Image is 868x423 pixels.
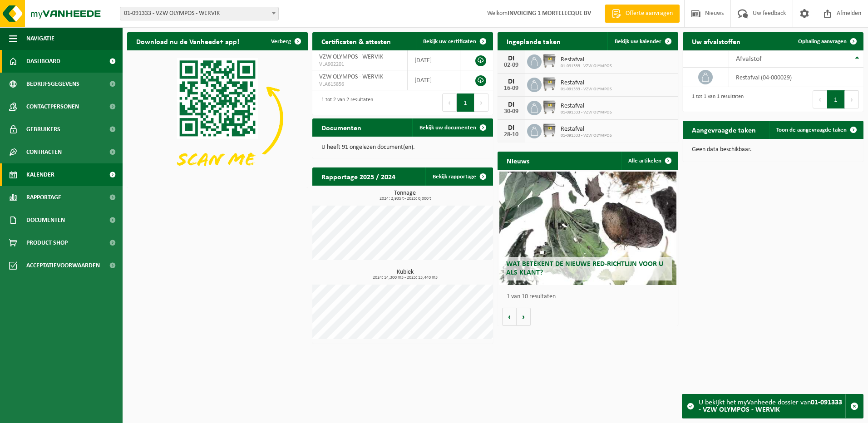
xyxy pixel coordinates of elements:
a: Bekijk uw documenten [412,118,492,137]
div: DI [502,124,520,132]
a: Bekijk rapportage [425,167,492,186]
button: Previous [813,90,827,108]
td: restafval (04-000029) [729,68,863,87]
span: Navigatie [26,27,54,50]
h2: Ingeplande taken [498,32,570,50]
span: Kalender [26,163,54,186]
span: 2024: 2,935 t - 2025: 0,000 t [317,197,493,201]
a: Bekijk uw certificaten [416,32,492,50]
h2: Certificaten & attesten [312,32,400,50]
span: Contracten [26,141,62,163]
a: Bekijk uw kalender [607,32,677,50]
button: Verberg [264,32,307,50]
span: Restafval [561,79,612,87]
img: WB-1100-GAL-GY-02 [542,123,557,138]
span: Gebruikers [26,118,60,141]
span: 01-091333 - VZW OLYMPOS [561,133,612,138]
span: 01-091333 - VZW OLYMPOS [561,110,612,115]
span: Acceptatievoorwaarden [26,254,100,277]
h2: Download nu de Vanheede+ app! [127,32,248,50]
span: Offerte aanvragen [623,9,675,18]
strong: 01-091333 - VZW OLYMPOS - WERVIK [699,399,842,413]
div: U bekijkt het myVanheede dossier van [699,394,845,418]
div: DI [502,55,520,62]
img: WB-1100-GAL-GY-02 [542,99,557,115]
h2: Uw afvalstoffen [683,32,750,50]
td: [DATE] [408,50,461,70]
h2: Rapportage 2025 / 2024 [312,167,404,185]
button: Volgende [517,308,531,326]
span: Dashboard [26,50,60,73]
p: Geen data beschikbaar. [692,147,854,153]
img: Download de VHEPlus App [127,50,308,186]
button: 1 [827,90,845,108]
span: VLA615856 [319,81,400,88]
span: 2024: 14,300 m3 - 2025: 13,440 m3 [317,275,493,280]
span: Restafval [561,103,612,110]
button: Next [845,90,859,108]
span: 01-091333 - VZW OLYMPOS [561,64,612,69]
span: Product Shop [26,231,68,254]
span: Bekijk uw kalender [615,39,661,44]
h3: Tonnage [317,190,493,201]
a: Toon de aangevraagde taken [769,121,863,139]
td: [DATE] [408,70,461,90]
p: U heeft 91 ongelezen document(en). [321,144,484,151]
a: Wat betekent de nieuwe RED-richtlijn voor u als klant? [499,172,676,285]
a: Offerte aanvragen [605,5,680,23]
div: 16-09 [502,85,520,92]
span: Ophaling aanvragen [798,39,847,44]
span: Restafval [561,126,612,133]
button: Previous [442,93,457,112]
span: Wat betekent de nieuwe RED-richtlijn voor u als klant? [506,261,663,276]
span: Verberg [271,39,291,44]
span: Afvalstof [736,55,762,63]
span: Toon de aangevraagde taken [776,127,847,133]
span: Restafval [561,56,612,64]
button: Next [474,93,488,112]
strong: INVOICING 1 MORTELECQUE BV [508,10,591,17]
span: 01-091333 - VZW OLYMPOS - WERVIK [120,7,278,20]
span: Contactpersonen [26,95,79,118]
p: 1 van 10 resultaten [507,294,674,300]
div: 1 tot 2 van 2 resultaten [317,93,373,113]
img: WB-1100-GAL-GY-02 [542,53,557,69]
a: Ophaling aanvragen [791,32,863,50]
span: VLA902201 [319,61,400,68]
div: DI [502,101,520,108]
span: 01-091333 - VZW OLYMPOS [561,87,612,92]
h2: Nieuws [498,152,538,169]
span: VZW OLYMPOS - WERVIK [319,74,383,80]
div: 02-09 [502,62,520,69]
div: 28-10 [502,132,520,138]
button: Vorige [502,308,517,326]
img: WB-1100-GAL-GY-02 [542,76,557,92]
button: 1 [457,93,474,112]
span: Bedrijfsgegevens [26,73,79,95]
span: Rapportage [26,186,61,209]
a: Alle artikelen [621,152,677,170]
h2: Documenten [312,118,370,136]
span: 01-091333 - VZW OLYMPOS - WERVIK [120,7,279,20]
h2: Aangevraagde taken [683,121,765,138]
span: Documenten [26,209,65,231]
div: DI [502,78,520,85]
span: VZW OLYMPOS - WERVIK [319,54,383,60]
span: Bekijk uw certificaten [423,39,476,44]
div: 1 tot 1 van 1 resultaten [687,89,744,109]
div: 30-09 [502,108,520,115]
h3: Kubiek [317,269,493,280]
span: Bekijk uw documenten [419,125,476,131]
